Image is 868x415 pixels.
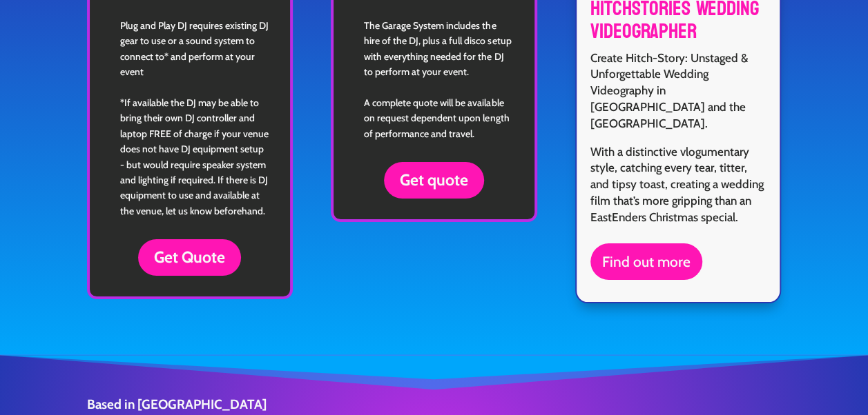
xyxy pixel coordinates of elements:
[590,243,702,279] a: Find out more
[590,143,766,225] p: With a distinctive vlogumentary style, catching every tear, titter, and tipsy toast, creating a w...
[590,50,766,143] p: Create Hitch-Story: Unstaged & Unforgettable Wedding Videography in [GEOGRAPHIC_DATA] and the [GE...
[364,19,511,78] span: The Garage System includes the hire of the DJ, plus a full disco setup with everything needed for...
[138,239,241,276] a: Get Quote
[364,97,509,140] span: A complete quote will be available on request dependent upon length of performance and travel.
[87,396,267,412] strong: Based in [GEOGRAPHIC_DATA]
[120,19,269,78] span: Plug and Play DJ requires existing DJ gear to use or a sound system to connect to* and perform at...
[120,97,269,217] span: *If available the DJ may be able to bring their own DJ controller and laptop FREE of charge if yo...
[384,162,484,199] a: Get quote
